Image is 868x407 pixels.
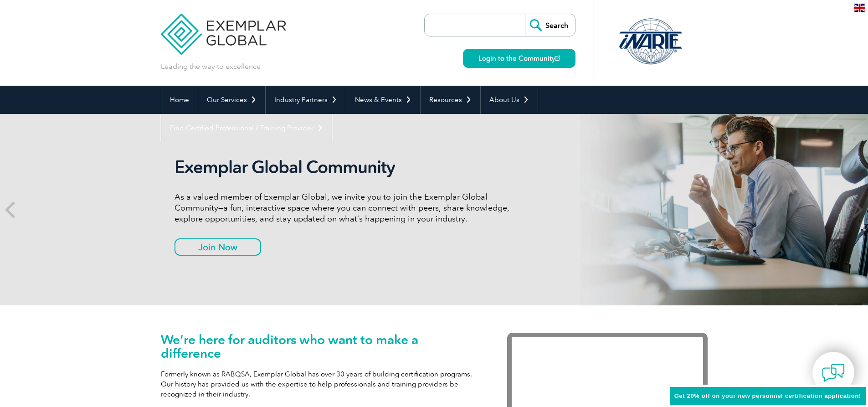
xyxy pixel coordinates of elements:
img: contact-chat.png [822,361,845,384]
a: Our Services [198,86,265,114]
span: Get 20% off on your new personnel certification application! [674,392,861,399]
a: About Us [481,86,538,114]
img: en [854,4,865,12]
input: Search [525,14,575,36]
p: Formerly known as RABQSA, Exemplar Global has over 30 years of building certification programs. O... [161,369,480,399]
a: Join Now [175,238,261,256]
h1: We’re here for auditors who want to make a difference [161,333,480,360]
a: Home [161,86,198,114]
a: News & Events [346,86,420,114]
p: As a valued member of Exemplar Global, we invite you to join the Exemplar Global Community—a fun,... [175,191,516,224]
p: Leading the way to excellence [161,62,261,72]
a: Find Certified Professional / Training Provider [161,114,332,142]
img: open_square.png [555,56,560,61]
a: Login to the Community [463,49,575,68]
h2: Exemplar Global Community [175,157,516,178]
a: Industry Partners [266,86,346,114]
a: Resources [421,86,480,114]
